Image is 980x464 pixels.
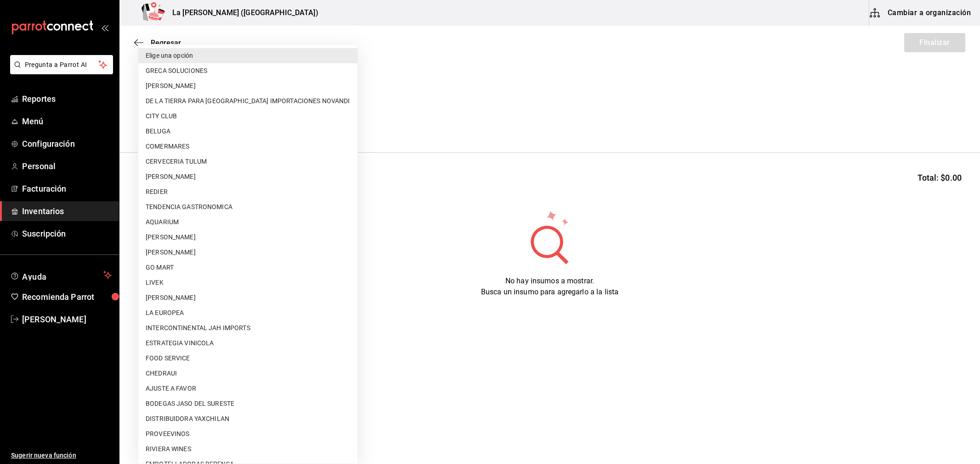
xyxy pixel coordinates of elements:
[138,48,357,63] li: Elige una opción
[138,442,357,457] li: RIVIERA WINES
[138,199,357,215] li: TENDENCIA GASTRONOMICA
[138,109,357,124] li: CITY CLUB
[138,336,357,351] li: ESTRATEGIA VINICOLA
[138,139,357,154] li: COMERMARES
[138,320,357,336] li: INTERCONTINENTAL JAH IMPORTS
[138,215,357,230] li: AQUARIUM
[138,396,357,411] li: BODEGAS JASO DEL SURESTE
[138,154,357,169] li: CERVECERIA TULUM
[138,260,357,275] li: GO MART
[138,305,357,320] li: LA EUROPEA
[138,169,357,184] li: [PERSON_NAME]
[138,366,357,381] li: CHEDRAUI
[138,275,357,290] li: LIVEK
[138,351,357,366] li: FOOD SERVICE
[138,245,357,260] li: [PERSON_NAME]
[138,411,357,426] li: DISTRIBUIDORA YAXCHILAN
[138,230,357,245] li: [PERSON_NAME]
[138,124,357,139] li: BELUGA
[138,290,357,305] li: [PERSON_NAME]
[138,63,357,78] li: GRECA SOLUCIONES
[138,426,357,442] li: PROVEEVINOS
[138,78,357,94] li: [PERSON_NAME]
[138,184,357,199] li: REDIER
[138,94,357,109] li: DE LA TIERRA PARA [GEOGRAPHIC_DATA] IMPORTACIONES NOVANDI
[138,381,357,396] li: AJUSTE A FAVOR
